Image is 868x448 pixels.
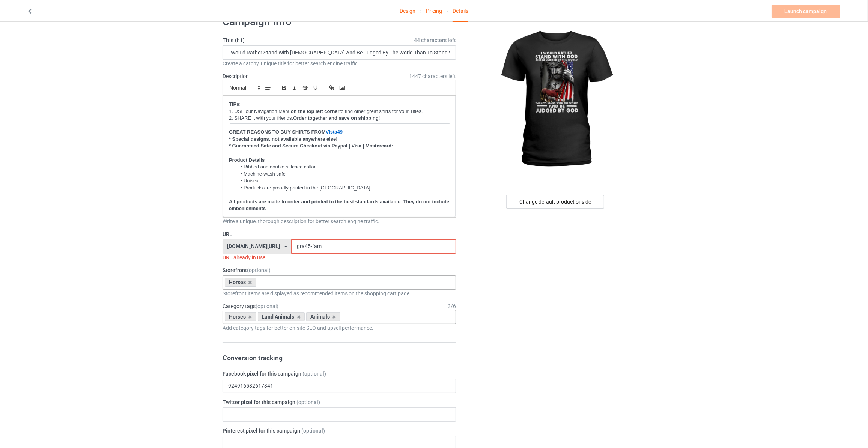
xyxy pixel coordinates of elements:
div: Animals [306,312,340,321]
strong: GREAT REASONS TO BUY SHIRTS FROM [229,129,326,135]
strong: Order together and save on shipping [293,115,379,121]
strong: on the top left corner [291,108,340,114]
span: (optional) [301,428,325,434]
div: Horses [225,278,256,287]
div: Create a catchy, unique title for better search engine traffic. [223,60,456,67]
label: Description [223,73,249,79]
a: Vista49 [326,129,343,135]
strong: Product Details [229,157,265,163]
span: (optional) [296,399,320,405]
h3: Conversion tracking [223,353,456,362]
div: Horses [225,312,256,321]
h1: Campaign Info [223,15,456,29]
label: Title (h1) [223,36,456,44]
label: URL [223,230,456,238]
label: Storefront [223,266,456,274]
span: 44 characters left [414,36,456,44]
label: Category tags [223,302,278,310]
li: Ribbed and double stitched collar [236,164,450,170]
div: Land Animals [258,312,305,321]
img: Screenshot_at_Jul_03_11-49-29.png [229,123,450,127]
div: URL already in use [223,254,456,261]
li: Machine-wash safe [236,171,450,177]
span: (optional) [256,303,278,309]
strong: * Guaranteed Safe and Secure Checkout via Paypal | Visa | Mastercard: [229,143,393,149]
label: Twitter pixel for this campaign [223,398,456,406]
div: Add category tags for better on-site SEO and upsell performance. [223,324,456,332]
div: Change default product or side [506,195,604,209]
a: Design [400,0,415,21]
a: Pricing [426,0,442,21]
span: 1447 characters left [409,72,456,80]
li: Unisex [236,177,450,184]
p: 2. SHARE it with your friends, ! [229,115,450,122]
div: Storefront items are displayed as recommended items on the shopping cart page. [223,290,456,297]
strong: All products are made to order and printed to the best standards available. They do not include e... [229,199,451,212]
span: (optional) [302,371,326,377]
div: 3 / 6 [448,302,456,310]
div: Details [453,0,468,22]
label: Facebook pixel for this campaign [223,370,456,377]
span: (optional) [247,267,271,273]
label: Pinterest pixel for this campaign [223,427,456,434]
li: Products are proudly printed in the [GEOGRAPHIC_DATA] [236,185,450,191]
strong: * Special designs, not available anywhere else! [229,136,338,142]
div: Write a unique, thorough description for better search engine traffic. [223,218,456,225]
strong: TIPs [229,101,239,107]
p: : [229,101,450,108]
div: [DOMAIN_NAME][URL] [227,244,280,249]
p: 1. USE our Navigation Menu to find other great shirts for your Titles. [229,108,450,115]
